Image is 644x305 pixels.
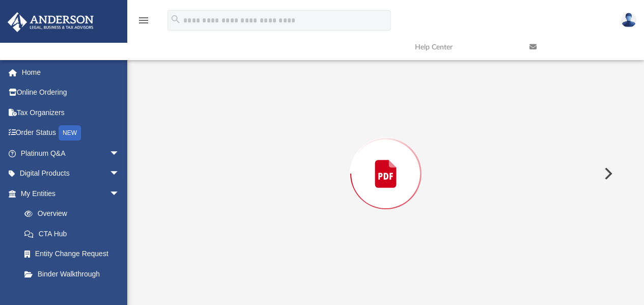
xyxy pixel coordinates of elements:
[137,14,150,26] i: menu
[170,14,181,25] i: search
[59,125,81,141] div: NEW
[407,27,522,67] a: Help Center
[5,12,97,32] img: Anderson Advisors Platinum Portal
[109,183,130,204] span: arrow_drop_down
[14,224,135,244] a: CTA Hub
[7,102,135,123] a: Tax Organizers
[7,62,135,82] a: Home
[14,204,135,224] a: Overview
[7,183,135,204] a: My Entitiesarrow_drop_down
[7,143,135,163] a: Platinum Q&Aarrow_drop_down
[137,19,150,26] a: menu
[7,82,135,103] a: Online Ordering
[7,163,135,184] a: Digital Productsarrow_drop_down
[109,163,130,184] span: arrow_drop_down
[14,244,135,264] a: Entity Change Request
[14,284,130,304] a: My Blueprint
[14,264,135,284] a: Binder Walkthrough
[621,13,636,27] img: User Pic
[7,123,135,144] a: Order StatusNEW
[596,159,619,188] button: Next File
[109,143,130,164] span: arrow_drop_down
